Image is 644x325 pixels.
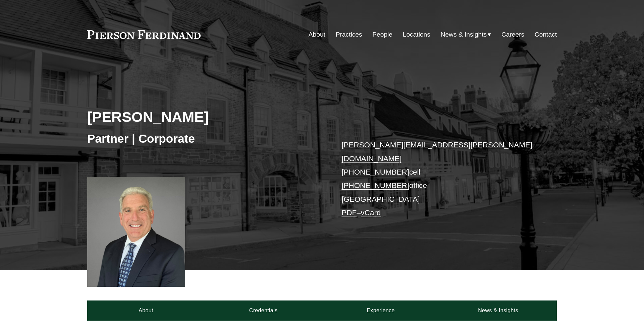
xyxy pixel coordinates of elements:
h3: Partner | Corporate [87,131,322,146]
a: About [87,300,205,321]
a: Contact [535,28,557,41]
a: PDF [341,208,357,217]
a: Practices [336,28,362,41]
a: vCard [361,208,381,217]
h2: [PERSON_NAME] [87,108,322,126]
span: News & Insights [441,29,487,41]
a: Locations [403,28,430,41]
a: Careers [501,28,524,41]
a: News & Insights [439,300,557,321]
a: Experience [322,300,439,321]
a: About [309,28,325,41]
p: cell office [GEOGRAPHIC_DATA] – [341,138,537,220]
a: [PERSON_NAME][EMAIL_ADDRESS][PERSON_NAME][DOMAIN_NAME] [341,141,532,162]
a: [PHONE_NUMBER] [341,168,409,176]
a: Credentials [205,300,322,321]
a: People [372,28,392,41]
a: folder dropdown [441,28,491,41]
a: [PHONE_NUMBER] [341,181,409,190]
